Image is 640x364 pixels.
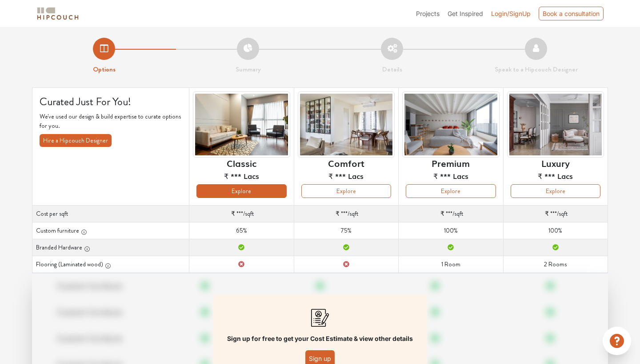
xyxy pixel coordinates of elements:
strong: Speak to a Hipcouch Designer [495,64,578,74]
img: logo-horizontal.svg [36,6,80,21]
h4: Curated Just For You! [40,95,182,108]
td: 100% [503,222,608,239]
div: Book a consultation [539,7,604,20]
button: Explore [301,184,391,198]
h6: Comfort [328,158,364,168]
td: 100% [399,222,503,239]
th: Flooring (Laminated wood) [32,256,189,273]
th: Custom furniture [32,222,189,239]
button: Explore [406,184,496,198]
td: /sqft [503,206,608,222]
td: /sqft [294,206,398,222]
h6: Classic [227,158,256,168]
span: logo-horizontal.svg [36,4,80,24]
span: Get Inspired [448,10,483,17]
p: We've used our design & build expertise to curate options for you. [40,112,182,131]
h6: Premium [432,158,470,168]
strong: Summary [236,64,261,74]
strong: Details [382,64,402,74]
td: /sqft [189,206,294,222]
img: header-preview [402,91,499,158]
strong: Options [93,64,116,74]
td: /sqft [399,206,503,222]
img: header-preview [193,91,290,158]
td: 65% [189,222,294,239]
span: Projects [416,10,440,17]
button: Explore [196,184,286,198]
th: Cost per sqft [32,206,189,222]
td: 75% [294,222,398,239]
span: Login/SignUp [491,10,531,17]
h6: Luxury [541,158,570,168]
td: 2 Rooms [503,256,608,273]
button: Explore [511,184,600,198]
th: Branded Hardware [32,239,189,256]
td: 1 Room [399,256,503,273]
p: Sign up for free to get your Cost Estimate & view other details [227,334,413,343]
button: Hire a Hipcouch Designer [40,134,112,147]
img: header-preview [298,91,395,158]
img: header-preview [507,91,604,158]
